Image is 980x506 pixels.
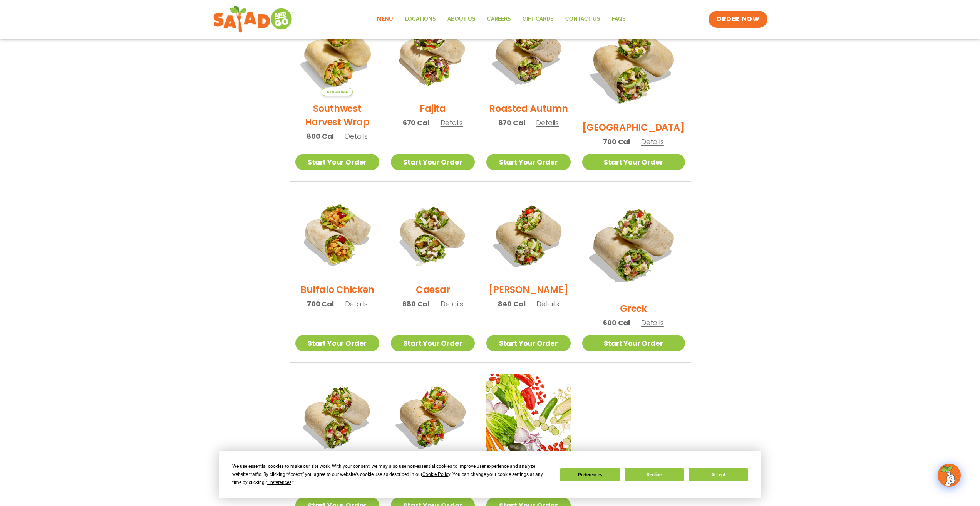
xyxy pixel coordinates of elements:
div: Cookie Consent Prompt [219,451,761,498]
a: Start Your Order [582,335,685,351]
span: 700 Cal [603,136,630,147]
img: Product photo for BBQ Ranch Wrap [582,12,685,115]
a: Start Your Order [391,154,475,170]
img: Product photo for Build Your Own [486,374,570,458]
h2: [GEOGRAPHIC_DATA] [582,121,685,134]
a: GIFT CARDS [517,10,560,28]
span: 680 Cal [402,299,429,309]
img: new-SAG-logo-768×292 [213,4,294,35]
span: 840 Cal [498,299,526,309]
a: Start Your Order [295,154,379,170]
h2: Southwest Harvest Wrap [295,102,379,129]
a: Start Your Order [582,154,685,170]
a: About Us [442,10,481,28]
div: We use essential cookies to make our site work. With your consent, we may also use non-essential ... [232,462,551,487]
span: Details [345,299,368,309]
span: 700 Cal [307,299,334,309]
a: Start Your Order [486,335,570,351]
img: wpChatIcon [938,464,960,486]
img: Product photo for Southwest Harvest Wrap [295,12,379,96]
a: Start Your Order [295,335,379,351]
button: Decline [625,468,684,481]
span: Details [441,118,463,128]
h2: Buffalo Chicken [300,283,374,296]
a: Start Your Order [391,335,475,351]
a: Locations [399,10,442,28]
h2: [PERSON_NAME] [489,283,568,296]
span: 670 Cal [403,118,429,128]
h2: Roasted Autumn [489,102,568,115]
span: ORDER NOW [716,15,759,24]
nav: Menu [371,10,632,28]
h2: Caesar [416,283,450,296]
span: 800 Cal [307,131,334,141]
h2: Greek [620,302,647,315]
img: Product photo for Cobb Wrap [486,193,570,277]
img: Product photo for Buffalo Chicken Wrap [295,193,379,277]
img: Product photo for Greek Wrap [582,193,685,296]
img: Product photo for Fajita Wrap [391,12,475,96]
span: Details [536,118,559,128]
img: Product photo for Caesar Wrap [391,193,475,277]
a: FAQs [606,10,632,28]
span: Details [345,131,368,141]
button: Preferences [560,468,620,481]
img: Product photo for Thai Wrap [391,374,475,458]
span: Cookie Policy [422,472,450,477]
img: Product photo for Jalapeño Ranch Wrap [295,374,379,458]
span: Preferences [267,480,291,485]
span: Details [641,318,664,328]
span: Details [441,299,463,309]
h2: Fajita [420,102,446,115]
span: Details [641,137,664,146]
span: Seasonal [322,88,353,96]
button: Accept [689,468,748,481]
a: Careers [481,10,517,28]
a: ORDER NOW [709,11,767,28]
a: Start Your Order [486,154,570,170]
span: 600 Cal [603,318,630,328]
span: Details [536,299,559,309]
a: Contact Us [560,10,606,28]
a: Menu [371,10,399,28]
img: Product photo for Roasted Autumn Wrap [486,12,570,96]
span: 870 Cal [498,118,525,128]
